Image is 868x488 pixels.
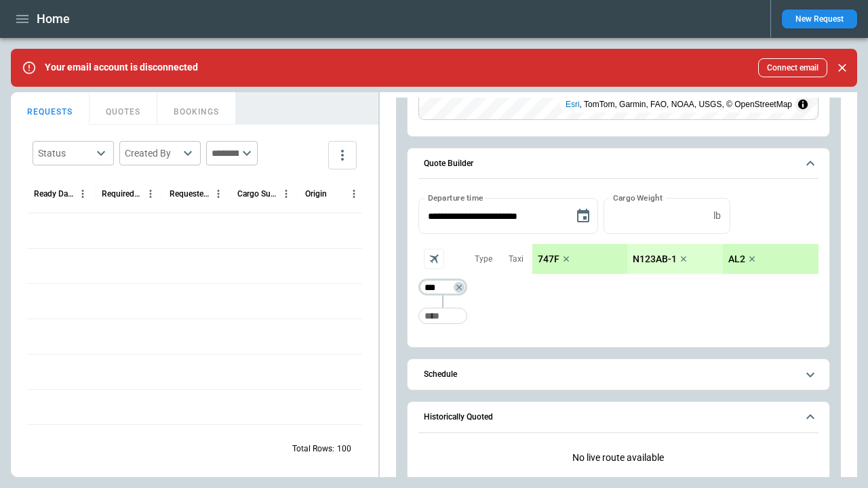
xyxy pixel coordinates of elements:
a: Esri [566,100,580,109]
p: Your email account is disconnected [45,62,198,73]
p: No live route available [418,441,818,474]
div: Required Date & Time (UTC+03:00) [102,189,142,199]
h6: Schedule [424,370,457,379]
button: Close [833,58,852,77]
p: Taxi [509,253,524,265]
div: Status [38,146,92,160]
div: Created By [125,146,179,160]
p: AL2 [728,253,745,265]
button: QUOTES [90,92,157,125]
h6: Historically Quoted [424,413,493,422]
h1: Home [37,11,70,27]
div: scrollable content [532,244,818,274]
button: Choose date, selected date is Sep 5, 2025 [570,203,597,230]
p: N123AB-1 [633,253,677,265]
button: Historically Quoted [418,402,818,433]
p: Total Rows: [292,443,334,455]
summary: Toggle attribution [795,96,811,113]
div: Cargo Summary [237,189,277,199]
div: Quote Builder [418,198,818,331]
p: Type [475,253,492,265]
div: Requested Route [170,189,210,199]
button: Origin column menu [345,185,363,203]
p: 100 [337,443,351,455]
button: REQUESTS [11,92,90,125]
button: Schedule [418,359,818,390]
h6: Quote Builder [424,159,473,168]
div: dismiss [833,53,852,83]
button: BOOKINGS [157,92,236,125]
span: Aircraft selection [424,249,444,269]
div: , TomTom, Garmin, FAO, NOAA, USGS, © OpenStreetMap [566,98,792,111]
button: Quote Builder [418,148,818,180]
div: Historically Quoted [418,441,818,474]
button: Required Date & Time (UTC+03:00) column menu [142,185,159,203]
div: Ready Date & Time (UTC+03:00) [34,189,74,199]
label: Cargo Weight [613,192,663,203]
div: Too short [418,308,467,324]
button: New Request [782,9,857,28]
p: 747F [538,253,559,265]
button: Requested Route column menu [210,185,227,203]
div: Origin [305,189,327,199]
button: Connect email [758,58,827,77]
button: Ready Date & Time (UTC+03:00) column menu [74,185,92,203]
button: Cargo Summary column menu [277,185,295,203]
label: Departure time [428,192,484,203]
div: Not found [418,279,467,296]
p: lb [713,210,721,222]
button: more [328,141,357,169]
